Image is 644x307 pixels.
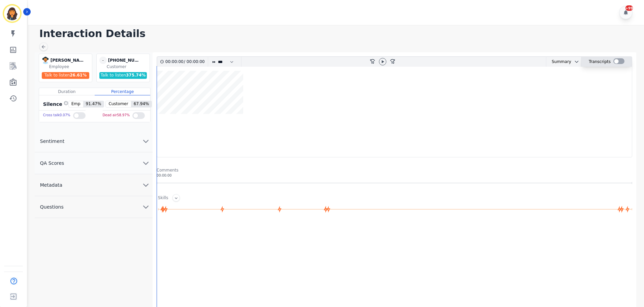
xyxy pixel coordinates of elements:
[49,64,91,69] div: Employee
[157,167,632,173] div: Comments
[35,160,70,166] span: QA Scores
[126,73,146,78] span: 375.74 %
[157,173,632,178] div: 00:00:00
[131,101,152,107] span: 67.94 %
[574,59,579,64] svg: chevron down
[95,88,150,95] div: Percentage
[185,57,204,67] div: 00:00:00
[83,101,104,107] span: 91.47 %
[4,5,20,22] img: Bordered avatar
[39,28,637,40] h1: Interaction Details
[546,57,571,67] div: Summary
[107,64,148,69] div: Customer
[99,57,107,64] span: -
[99,72,147,79] div: Talk to listen
[35,152,153,174] button: QA Scores chevron down
[142,181,150,189] svg: chevron down
[70,73,87,78] span: 26.61 %
[165,57,206,67] div: /
[35,174,153,196] button: Metadata chevron down
[35,130,153,152] button: Sentiment chevron down
[589,57,611,67] div: Transcripts
[42,72,90,79] div: Talk to listen
[35,196,153,218] button: Questions chevron down
[142,159,150,167] svg: chevron down
[142,137,150,145] svg: chevron down
[103,111,130,120] div: Dead air 58.97 %
[51,57,84,64] div: [PERSON_NAME]
[108,57,142,64] div: [PHONE_NUMBER]
[142,203,150,211] svg: chevron down
[43,111,70,120] div: Cross talk 0.07 %
[35,204,69,210] span: Questions
[35,138,70,145] span: Sentiment
[158,195,168,202] div: Skills
[69,101,83,107] span: Emp
[106,101,131,107] span: Customer
[35,182,68,188] span: Metadata
[571,59,579,64] button: chevron down
[625,5,633,11] div: +99
[39,88,95,95] div: Duration
[165,57,184,67] div: 00:00:00
[42,101,68,108] div: Silence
